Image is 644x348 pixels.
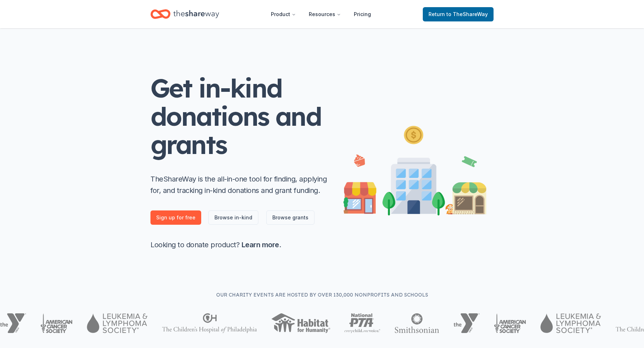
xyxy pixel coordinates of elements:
[265,6,377,23] nav: Main
[150,210,201,225] a: Sign up for free
[162,313,257,333] img: The Children's Hospital of Philadelphia
[150,6,219,23] a: Home
[265,7,302,21] button: Product
[242,240,279,249] a: Learn more
[150,239,329,250] p: Looking to donate product? .
[303,7,347,21] button: Resources
[150,74,329,159] h1: Get in-kind donations and grants
[428,10,488,19] span: Return
[348,7,377,21] a: Pricing
[540,313,601,333] img: Leukemia & Lymphoma Society
[266,210,314,225] a: Browse grants
[345,313,381,333] img: National PTA
[454,313,480,333] img: YMCA
[87,313,147,333] img: Leukemia & Lymphoma Society
[446,11,488,17] span: to TheShareWay
[150,173,329,196] p: TheShareWay is the all-in-one tool for finding, applying for, and tracking in-kind donations and ...
[40,313,73,333] img: American Cancer Society
[208,210,258,225] a: Browse in-kind
[343,123,486,215] img: Illustration for landing page
[395,313,439,333] img: Smithsonian
[494,313,526,333] img: American Cancer Society
[271,313,330,333] img: Habitat for Humanity
[423,7,494,21] a: Returnto TheShareWay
